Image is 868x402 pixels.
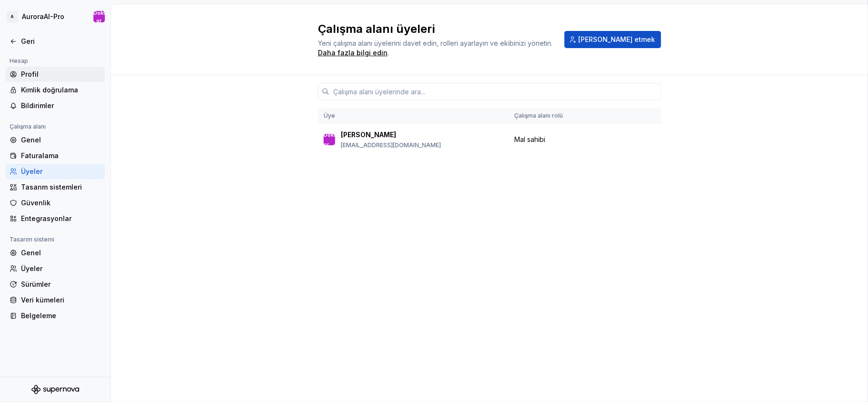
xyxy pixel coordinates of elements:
[10,123,46,130] font: Çalışma alanı
[21,183,82,191] font: Tasarım sistemleri
[21,167,42,175] font: Üyeler
[21,280,51,288] font: Sürümler
[318,22,435,36] font: Çalışma alanı üyeleri
[318,48,388,58] a: Daha fazla bilgi edin
[6,164,105,179] a: Üyeler
[6,195,105,211] a: Güvenlik
[329,83,661,100] input: Çalışma alanı üyelerinde ara...
[21,151,59,160] font: Faturalama
[6,148,105,163] a: Faturalama
[11,14,14,19] font: A
[21,214,71,222] font: Entegrasyonlar
[318,49,388,57] font: Daha fazla bilgi edin
[21,249,41,257] font: Genel
[21,86,78,94] font: Kimlik doğrulama
[6,132,105,148] a: Genel
[21,312,56,320] font: Belgeleme
[388,50,389,57] font: .
[21,70,39,78] font: Profil
[6,308,105,323] a: Belgeleme
[6,180,105,195] a: Tasarım sistemleri
[21,264,42,272] font: Üyeler
[6,261,105,276] a: Üyeler
[21,101,54,110] font: Bildirimler
[22,12,64,20] font: AuroraAI-Pro
[21,136,41,144] font: Genel
[6,82,105,98] a: Kimlik doğrulama
[341,141,441,149] font: [EMAIL_ADDRESS][DOMAIN_NAME]
[318,39,552,47] font: Yeni çalışma alanı üyelerini davet edin, rolleri ayarlayın ve ekibinizi yönetin.
[6,292,105,308] a: Veri kümeleri
[6,98,105,113] a: Bildirimler
[2,6,109,27] button: AAuroraAI-ProDoktor
[324,112,335,119] font: Üye
[31,385,79,394] svg: Süpernova Logosu
[21,296,64,304] font: Veri kümeleri
[21,199,51,207] font: Güvenlik
[6,245,105,261] a: Genel
[6,211,105,226] a: Entegrasyonlar
[514,135,545,143] font: Mal sahibi
[6,34,105,49] a: Geri
[341,131,396,139] font: [PERSON_NAME]
[10,57,28,64] font: Hesap
[21,37,35,45] font: Geri
[578,35,655,43] font: [PERSON_NAME] etmek
[514,112,563,119] font: Çalışma alanı rolü
[10,236,54,243] font: Tasarım sistemi
[6,277,105,292] a: Sürümler
[564,31,661,48] button: [PERSON_NAME] etmek
[6,67,105,82] a: Profil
